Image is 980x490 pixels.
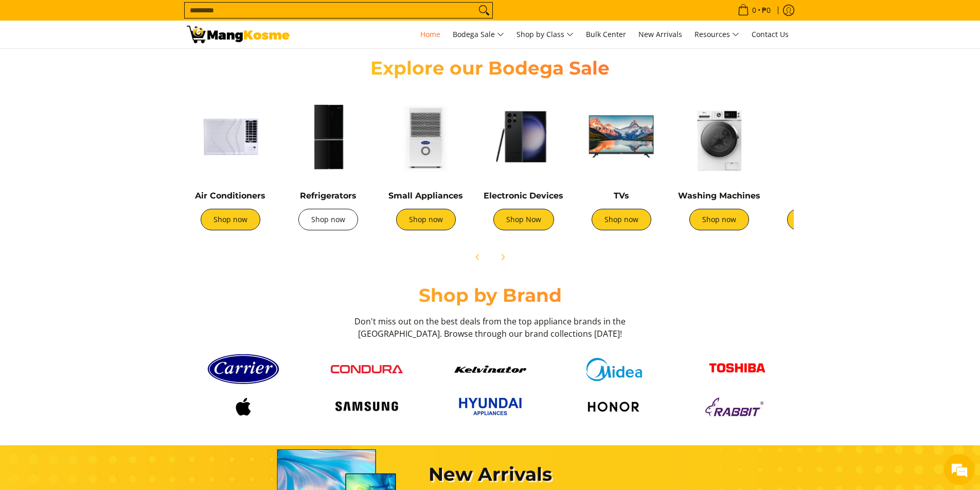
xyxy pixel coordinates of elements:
[592,209,651,230] a: Shop now
[298,209,358,230] a: Shop now
[331,397,403,416] img: Logo samsung wordmark
[187,93,274,180] img: Air Conditioners
[351,315,629,340] h3: Don't miss out on the best deals from the top appliance brands in the [GEOGRAPHIC_DATA]. Browse t...
[675,93,763,180] img: Washing Machines
[638,29,682,39] span: New Arrivals
[614,191,629,201] a: TVs
[434,366,547,373] a: Kelvinator button 9a26f67e caed 448c 806d e01e406ddbdc
[187,284,794,307] h2: Shop by Brand
[476,3,492,18] button: Search
[581,21,631,48] a: Bulk Center
[689,21,744,48] a: Resources
[388,191,463,201] a: Small Appliances
[694,28,739,41] span: Resources
[207,394,279,420] img: Logo apple
[557,358,670,381] a: Midea logo 405e5d5e af7e 429b b899 c48f4df307b6
[341,57,639,80] h2: Explore our Bodega Sale
[578,394,650,420] img: Logo honor
[752,29,789,39] span: Contact Us
[681,355,794,384] a: Toshiba logo
[787,209,847,230] a: Shop now
[760,7,772,14] span: ₱0
[434,393,547,420] a: Hyundai 2
[557,394,670,420] a: Logo honor
[454,393,526,420] img: Hyundai 2
[169,5,193,30] div: Minimize live chat window
[420,29,440,39] span: Home
[516,28,574,41] span: Shop by Class
[454,366,526,373] img: Kelvinator button 9a26f67e caed 448c 806d e01e406ddbdc
[54,58,173,71] div: Chat with us now
[396,209,456,230] a: Shop now
[195,191,265,201] a: Air Conditioners
[773,93,861,180] img: Cookers
[300,21,794,48] nav: Main Menu
[751,7,758,14] span: 0
[187,26,290,43] img: Mang Kosme: Your Home Appliances Warehouse Sale Partner!
[310,365,423,373] a: Condura logo red
[415,21,446,48] a: Home
[746,21,794,48] a: Contact Us
[678,191,760,201] a: Washing Machines
[701,355,773,384] img: Toshiba logo
[586,29,626,39] span: Bulk Center
[331,365,403,373] img: Condura logo red
[300,191,357,201] a: Refrigerators
[448,21,509,48] a: Bodega Sale
[382,93,470,180] img: Small Appliances
[578,93,665,180] img: TVs
[207,350,279,388] img: Carrier logo 1 98356 9b90b2e1 0bd1 49ad 9aa2 9ddb2e94a36b
[484,191,563,201] a: Electronic Devices
[633,21,687,48] a: New Arrivals
[491,246,514,268] button: Next
[701,394,773,420] img: Logo rabbit
[511,21,579,48] a: Shop by Class
[493,209,554,230] a: Shop Now
[187,394,300,420] a: Logo apple
[467,246,489,268] button: Previous
[284,93,372,180] img: Refrigerators
[480,93,567,180] img: Electronic Devices
[578,358,650,381] img: Midea logo 405e5d5e af7e 429b b899 c48f4df307b6
[201,209,260,230] a: Shop now
[453,28,504,41] span: Bodega Sale
[310,397,423,416] a: Logo samsung wordmark
[187,350,300,388] a: Carrier logo 1 98356 9b90b2e1 0bd1 49ad 9aa2 9ddb2e94a36b
[689,209,749,230] a: Shop now
[60,130,142,233] span: We're online!
[735,5,774,16] span: •
[681,394,794,420] a: Logo rabbit
[5,281,196,317] textarea: Type your message and hit 'Enter'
